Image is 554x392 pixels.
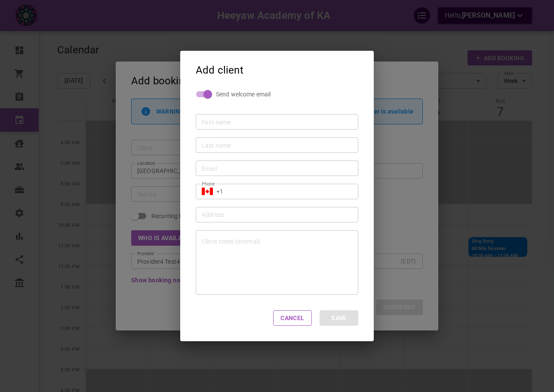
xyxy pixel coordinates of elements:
[202,185,213,198] button: Select country
[216,90,271,99] span: Send welcome email
[216,187,352,196] input: +1 (702) 123-4567
[180,51,374,90] h2: Add client
[202,181,215,187] label: Phone
[273,310,312,326] button: Cancel
[198,209,347,220] input: Address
